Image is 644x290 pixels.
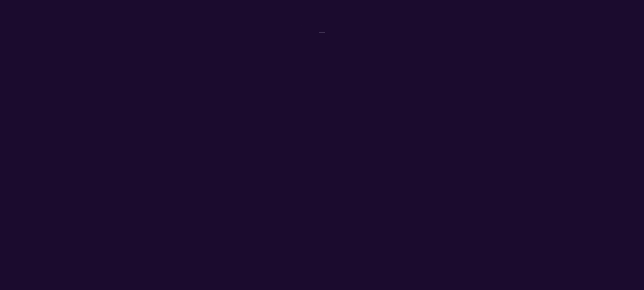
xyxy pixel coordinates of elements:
div: o [302,23,307,37]
div: t [315,24,318,38]
div: e [318,24,321,38]
div: n [307,23,312,37]
div: s [312,24,315,38]
div: C [298,23,302,37]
